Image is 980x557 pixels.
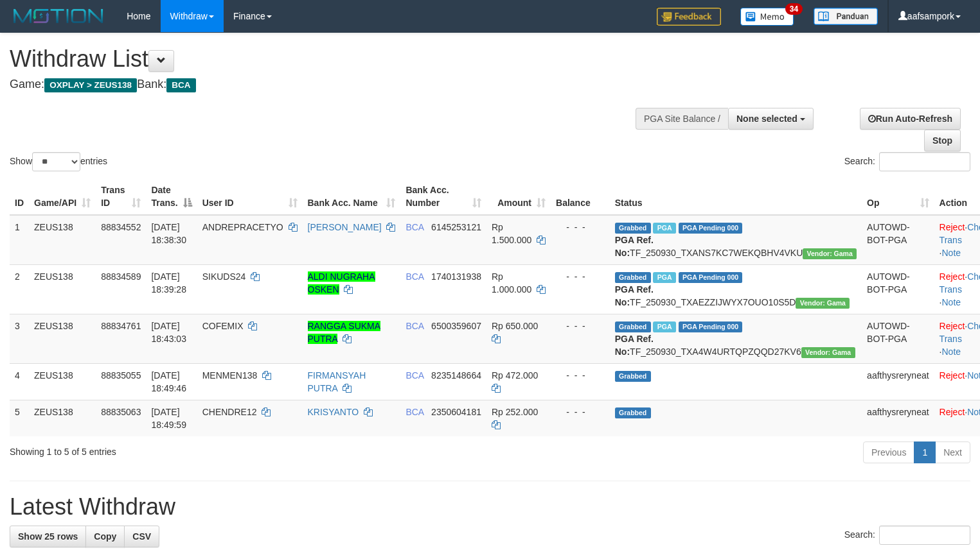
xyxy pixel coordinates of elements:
[679,321,743,332] span: PGA Pending
[610,215,862,265] td: TF_250930_TXANS7KC7WEKQBHV4VKU
[556,221,605,234] div: - - -
[202,222,283,232] span: ANDREPRACETYO
[653,223,675,234] span: Marked by aafsolysreylen
[863,441,914,463] a: Previous
[492,271,531,295] span: Rp 1.000.000
[940,407,965,417] a: Reject
[556,270,605,283] div: - - -
[10,363,29,400] td: 4
[197,178,303,215] th: User ID: activate to sort column ascending
[610,264,862,314] td: TF_250930_TXAEZZIJWYX7OUO10S5D
[862,264,934,314] td: AUTOWD-BOT-PGA
[101,370,141,381] span: 88835055
[942,248,961,258] a: Note
[308,222,382,232] a: [PERSON_NAME]
[657,8,721,26] img: Feedback.jpg
[101,407,141,417] span: 88835063
[405,407,423,417] span: BCA
[151,271,186,295] span: [DATE] 18:39:28
[556,369,605,382] div: - - -
[556,320,605,332] div: - - -
[101,321,141,331] span: 88834761
[308,321,381,344] a: RANGGA SUKMA PUTRA
[431,370,481,381] span: Copy 8235148664 to clipboard
[32,152,80,171] select: Showentries
[679,272,743,283] span: PGA Pending
[679,223,743,234] span: PGA Pending
[202,321,244,331] span: COFEMIX
[615,321,651,332] span: Grabbed
[862,215,934,265] td: AUTOWD-BOT-PGA
[10,215,29,265] td: 1
[844,526,970,545] label: Search:
[10,152,107,171] label: Show entries
[615,334,654,357] b: PGA Ref. No:
[862,314,934,363] td: AUTOWD-BOT-PGA
[942,297,961,307] a: Note
[151,321,186,344] span: [DATE] 18:43:03
[405,321,423,331] span: BCA
[96,178,146,215] th: Trans ID: activate to sort column ascending
[728,108,814,130] button: None selected
[935,441,970,463] a: Next
[431,321,481,331] span: Copy 6500359607 to clipboard
[879,526,970,545] input: Search:
[10,78,641,91] h4: Game: Bank:
[924,130,961,151] a: Stop
[405,370,423,381] span: BCA
[551,178,610,215] th: Balance
[486,178,551,215] th: Amount: activate to sort column ascending
[29,264,96,314] td: ZEUS138
[940,321,965,331] a: Reject
[431,222,481,232] span: Copy 6145253121 to clipboard
[615,223,651,234] span: Grabbed
[308,370,366,393] a: FIRMANSYAH PUTRA
[914,441,936,463] a: 1
[492,321,538,331] span: Rp 650.000
[10,264,29,314] td: 2
[615,407,651,418] span: Grabbed
[124,526,159,547] a: CSV
[431,271,481,282] span: Copy 1740131938 to clipboard
[101,271,141,282] span: 88834589
[18,531,78,542] span: Show 25 rows
[10,400,29,436] td: 5
[431,407,481,417] span: Copy 2350604181 to clipboard
[10,6,107,26] img: MOTION_logo.png
[146,178,197,215] th: Date Trans.: activate to sort column descending
[10,526,86,547] a: Show 25 rows
[736,114,797,124] span: None selected
[556,406,605,418] div: - - -
[940,222,965,232] a: Reject
[94,531,116,542] span: Copy
[653,321,675,332] span: Marked by aafsolysreylen
[615,284,654,307] b: PGA Ref. No:
[85,526,125,547] a: Copy
[940,271,965,282] a: Reject
[400,178,486,215] th: Bank Acc. Number: activate to sort column ascending
[940,370,965,381] a: Reject
[615,371,651,382] span: Grabbed
[803,248,857,259] span: Vendor URL: https://trx31.1velocity.biz
[862,178,934,215] th: Op: activate to sort column ascending
[636,108,728,130] div: PGA Site Balance /
[29,314,96,363] td: ZEUS138
[29,363,96,400] td: ZEUS138
[132,531,151,542] span: CSV
[151,222,186,245] span: [DATE] 18:38:30
[44,78,137,92] span: OXPLAY > ZEUS138
[151,370,186,393] span: [DATE] 18:49:46
[615,235,654,258] b: PGA Ref. No:
[101,222,141,232] span: 88834552
[610,178,862,215] th: Status
[308,271,375,295] a: ALDI NUGRAHA OSKEN
[29,400,96,436] td: ZEUS138
[151,407,186,430] span: [DATE] 18:49:59
[785,3,803,15] span: 34
[303,178,401,215] th: Bank Acc. Name: activate to sort column ascending
[653,272,675,283] span: Marked by aafsolysreylen
[29,215,96,265] td: ZEUS138
[308,407,359,417] a: KRISYANTO
[202,271,246,282] span: SIKUDS24
[405,222,423,232] span: BCA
